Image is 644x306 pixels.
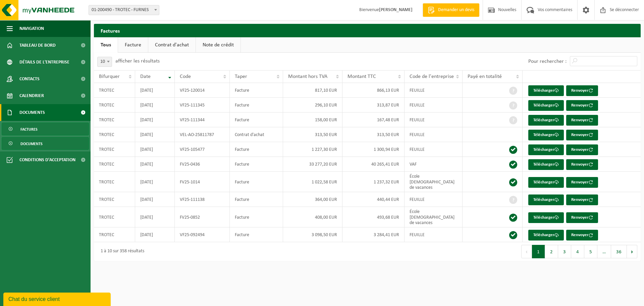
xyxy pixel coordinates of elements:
[558,245,571,258] button: 3
[528,130,564,140] a: Télécharger
[528,212,564,223] a: Télécharger
[410,174,454,190] font: École [DEMOGRAPHIC_DATA] de vacances
[92,7,149,12] font: 01-200490 - TROTEC - FURNES
[533,147,554,152] font: Télécharger
[521,245,532,258] button: Précédent
[571,147,589,152] font: Renvoyer
[410,74,454,79] font: Code de l'entreprise
[101,249,144,254] font: 1 à 10 sur 358 résultats
[312,179,337,184] font: 1 022,58 EUR
[235,88,249,93] font: Facture
[533,162,554,167] font: Télécharger
[99,179,114,184] font: TROTEC
[571,215,589,220] font: Renvoyer
[99,103,114,108] font: TROTEC
[315,215,337,220] font: 408,00 EUR
[99,197,114,202] font: TROTEC
[312,147,337,152] font: 1 227,30 EUR
[101,42,111,48] font: Tous
[538,7,572,12] font: Vos commentaires
[533,233,554,237] font: Télécharger
[589,250,592,255] font: 5
[410,162,417,167] font: VAF
[498,7,516,12] font: Nouvelles
[99,162,114,167] font: TROTEC
[410,88,425,93] font: FEUILLE
[125,42,141,48] font: Facture
[140,197,153,202] font: [DATE]
[611,245,627,258] button: 36
[19,93,44,98] font: Calendrier
[99,118,114,123] font: TROTEC
[180,197,205,202] font: VF25-111138
[235,147,249,152] font: Facture
[528,100,564,111] a: Télécharger
[374,232,399,237] font: 3 284,41 EUR
[140,147,153,152] font: [DATE]
[410,132,425,137] font: FEUILLE
[377,215,399,220] font: 493,68 EUR
[374,179,399,184] font: 1 237,32 EUR
[19,110,45,115] font: Documents
[19,60,69,65] font: Détails de l'entreprise
[533,103,554,107] font: Télécharger
[140,103,153,108] font: [DATE]
[377,118,399,123] font: 167,48 EUR
[528,144,564,155] a: Télécharger
[550,250,553,255] font: 2
[528,159,564,170] a: Télécharger
[528,177,564,188] a: Télécharger
[180,74,191,79] font: Code
[235,179,249,184] font: Facture
[545,245,558,258] button: 2
[235,197,249,202] font: Facture
[571,103,589,107] font: Renvoyer
[235,74,247,79] font: Taper
[566,130,598,140] button: Renvoyer
[99,74,120,79] font: Bifurquer
[347,74,376,79] font: Montant TTC
[19,77,40,82] font: Contacts
[99,132,114,137] font: TROTEC
[410,103,425,108] font: FEUILLE
[312,232,337,237] font: 3 098,50 EUR
[315,197,337,202] font: 364,00 EUR
[235,103,249,108] font: Facture
[140,215,153,220] font: [DATE]
[410,147,425,152] font: FEUILLE
[576,250,579,255] font: 4
[377,103,399,108] font: 313,87 EUR
[309,162,337,167] font: 33 277,20 EUR
[203,42,234,48] font: Note de crédit
[180,179,200,184] font: FV25-1014
[566,159,598,170] button: Renvoyer
[140,118,153,123] font: [DATE]
[140,232,153,237] font: [DATE]
[438,7,474,12] font: Demander un devis
[100,59,105,64] font: 10
[235,132,264,137] font: Contrat d'achat
[610,7,639,12] font: Se déconnecter
[533,198,554,202] font: Télécharger
[627,245,637,258] button: Suivant
[371,162,399,167] font: 40 265,41 EUR
[566,194,598,205] button: Renvoyer
[533,118,554,122] font: Télécharger
[235,162,249,167] font: Facture
[410,118,425,123] font: FEUILLE
[563,250,566,255] font: 3
[140,132,153,137] font: [DATE]
[533,215,554,220] font: Télécharger
[377,132,399,137] font: 313,50 EUR
[528,59,567,64] font: Pour rechercher :
[180,215,200,220] font: FV25-0852
[99,215,114,220] font: TROTEC
[410,209,454,225] font: École [DEMOGRAPHIC_DATA] de vacances
[533,133,554,137] font: Télécharger
[528,194,564,205] a: Télécharger
[180,232,205,237] font: VF25-092494
[99,147,114,152] font: TROTEC
[315,88,337,93] font: 817,10 EUR
[180,103,205,108] font: VF25-111345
